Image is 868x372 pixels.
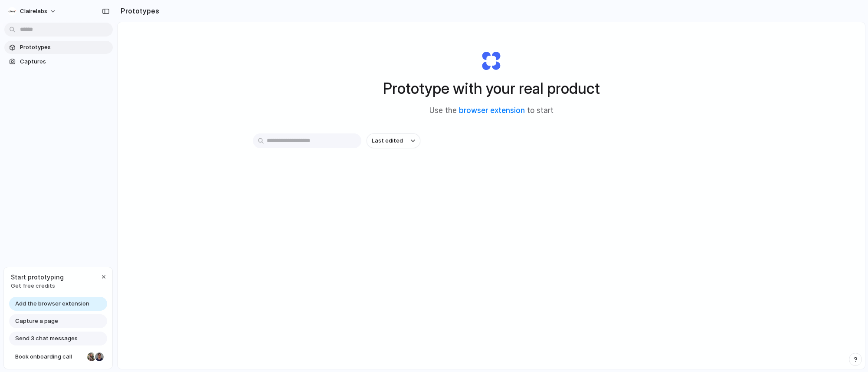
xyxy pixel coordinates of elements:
span: Prototypes [20,43,109,52]
span: Use the to start [429,105,554,116]
span: Get free credits [11,282,64,290]
div: Christian Iacullo [94,352,105,362]
div: Nicole Kubica [86,352,97,362]
a: Prototypes [4,41,113,54]
h1: Prototype with your real product [383,77,600,100]
button: Last edited [367,133,420,148]
span: Start prototyping [11,272,64,282]
a: browser extension [459,106,525,115]
span: Send 3 chat messages [15,334,78,343]
button: clairelabs [4,4,61,18]
span: Last edited [372,136,403,145]
a: Book onboarding call [9,350,107,364]
span: clairelabs [20,7,47,16]
span: Captures [20,57,109,66]
span: Add the browser extension [15,299,89,308]
span: Book onboarding call [15,352,84,361]
a: Captures [4,55,113,68]
span: Capture a page [15,317,58,325]
h2: Prototypes [117,6,159,16]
